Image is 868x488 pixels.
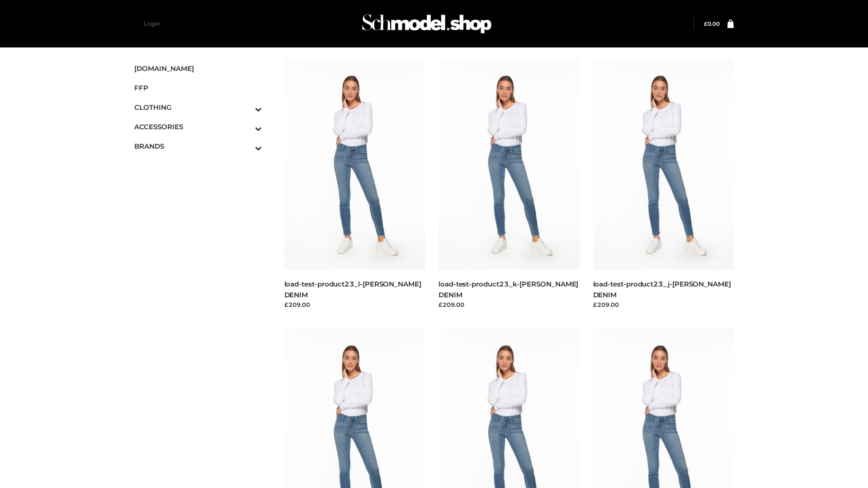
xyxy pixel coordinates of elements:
a: BRANDSToggle Submenu [134,136,262,156]
button: Toggle Submenu [230,117,262,136]
span: ACCESSORIES [134,122,262,132]
a: £0.00 [704,20,720,27]
a: [DOMAIN_NAME] [134,59,262,78]
span: BRANDS [134,141,262,151]
span: FFP [134,83,262,93]
a: FFP [134,78,262,98]
bdi: 0.00 [704,20,720,27]
div: £209.00 [284,300,425,309]
span: £ [704,20,708,27]
button: Toggle Submenu [230,98,262,117]
button: Toggle Submenu [230,136,262,156]
img: Schmodel Admin 964 [359,6,495,42]
a: load-test-product23_j-[PERSON_NAME] DENIM [593,280,731,299]
span: [DOMAIN_NAME] [134,63,262,74]
div: £209.00 [593,300,734,309]
a: CLOTHINGToggle Submenu [134,98,262,117]
a: load-test-product23_l-[PERSON_NAME] DENIM [284,280,421,299]
a: load-test-product23_k-[PERSON_NAME] DENIM [439,280,578,299]
a: Login [144,20,160,27]
a: ACCESSORIESToggle Submenu [134,117,262,136]
span: CLOTHING [134,102,262,113]
div: £209.00 [439,300,580,309]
